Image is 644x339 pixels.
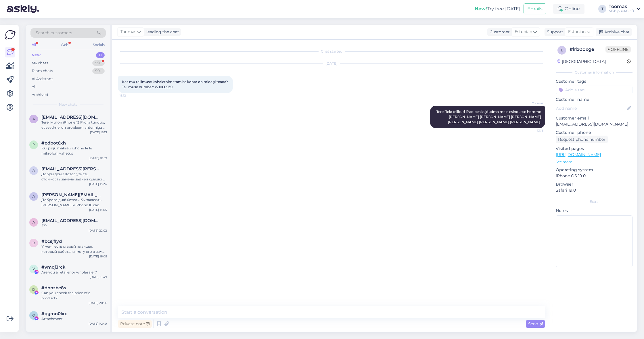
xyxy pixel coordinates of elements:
[32,52,41,58] div: New
[41,285,66,290] span: #dhnzbe8s
[556,121,632,127] p: [EMAIL_ADDRESS][DOMAIN_NAME]
[609,4,634,9] div: Toomas
[41,265,66,270] span: #vmdj3rck
[120,29,136,35] span: Toomas
[41,172,107,182] div: Добры день! Хотел узнать стоимость замены задней крышки на IPhone 15 Pro (разбита вся крышка вклю...
[89,254,107,259] div: [DATE] 16:08
[556,136,608,143] div: Request phone number
[556,130,632,136] p: Customer phone
[568,29,586,35] span: Estonian
[89,228,107,233] div: [DATE] 22:02
[32,60,48,66] div: My chats
[556,187,632,193] p: Safari 19.0
[556,86,632,94] input: Add a tag
[528,321,543,326] span: Send
[556,78,632,84] p: Customer tags
[41,223,107,228] div: ???
[92,60,105,66] div: 99+
[553,4,584,14] div: Online
[120,93,141,98] span: 13:12
[32,84,37,90] div: All
[118,320,152,328] div: Private note
[30,41,37,49] div: All
[609,4,641,14] a: ToomasMobipunkt OÜ
[41,197,107,208] div: Доброго дня! Хотели бы заказать [PERSON_NAME] и iPhone 16 как юридическое лицо, куда можно обрати...
[36,30,72,36] span: Search customers
[556,70,632,75] div: Customer information
[32,220,35,224] span: a
[41,316,107,321] div: Attachment
[89,301,107,305] div: [DATE] 20:26
[59,102,77,107] span: New chats
[522,101,543,105] span: Toomas
[89,321,107,326] div: [DATE] 10:40
[556,199,632,204] div: Extra
[41,166,101,172] span: alexei.katsman@gmail.com
[92,41,106,49] div: Socials
[32,194,35,199] span: a
[32,267,35,271] span: v
[90,275,107,279] div: [DATE] 11:49
[556,97,632,103] p: Customer name
[545,29,563,35] div: Support
[556,146,632,152] p: Visited pages
[89,182,107,186] div: [DATE] 15:24
[32,142,35,147] span: p
[556,208,632,214] p: Notes
[609,9,634,14] div: Mobipunkt OÜ
[487,29,510,35] div: Customer
[557,59,606,65] div: [GEOGRAPHIC_DATA]
[32,313,35,317] span: q
[41,192,101,197] span: a.popova@blak-it.com
[89,208,107,212] div: [DATE] 13:05
[570,46,605,53] div: # lrb00xge
[41,311,67,316] span: #qgmn0lxx
[475,5,521,12] div: Try free [DATE]:
[556,152,601,157] a: [URL][DOMAIN_NAME]
[122,80,229,89] span: Kas mu tellimuse kohaletoimetamise kohta on midagi teada? Tellimuse number: W1060939
[60,41,70,49] div: Web
[561,48,563,52] span: l
[118,49,545,54] div: Chat started
[32,76,53,82] div: AI Assistant
[475,6,487,11] b: New!
[92,68,105,74] div: 99+
[556,173,632,179] p: iPhone OS 19.0
[32,92,48,98] div: Archived
[596,28,632,36] div: Archive chat
[556,181,632,187] p: Browser
[436,109,542,124] span: Tere! Teie tellitud iPad peaks jõudma meie esindusse homme [PERSON_NAME] [PERSON_NAME] [PERSON_NA...
[32,241,35,245] span: b
[41,120,107,130] div: Tere! Mul on iPhone 13 Pro ja tundub, et seadmel on probleem antenniga — mobiilne internet ei töö...
[32,287,35,292] span: d
[598,5,606,13] div: T
[522,128,543,133] span: 13:18
[556,105,626,111] input: Add name
[605,46,631,53] span: Offline
[556,159,632,165] p: See more ...
[41,332,69,337] span: Raivel Rättel
[144,29,179,35] div: leading the chat
[118,61,545,66] div: [DATE]
[41,270,107,275] div: Are you a retailer or wholesaler?
[32,117,35,121] span: a
[41,115,101,120] span: akuznetsova347@gmail.com
[524,3,546,14] button: Emails
[556,167,632,173] p: Operating system
[556,115,632,121] p: Customer email
[41,290,107,301] div: Can you check the price of a product?
[41,146,107,156] div: Kui palju maksab iphone 14 le mikrofoni vahetus
[89,156,107,160] div: [DATE] 18:59
[90,130,107,134] div: [DATE] 18:13
[41,239,62,244] span: #bcsjflyd
[515,29,532,35] span: Estonian
[96,52,105,58] div: 11
[41,244,107,254] div: У меня есть старый планшет, который работала, могу его я вам сдать и получить другой планшет со с...
[5,29,16,40] img: Askly Logo
[32,68,53,74] div: Team chats
[41,218,101,223] span: andreimaleva@gmail.com
[41,140,66,146] span: #pdbot6xh
[32,168,35,173] span: a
